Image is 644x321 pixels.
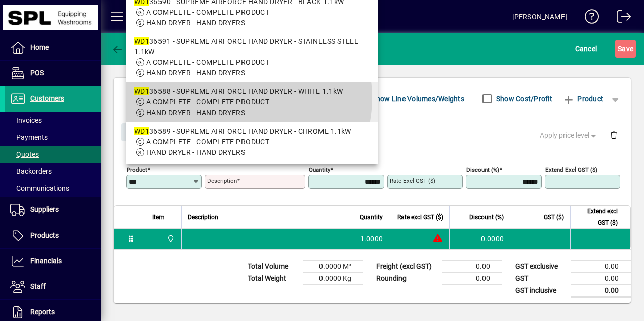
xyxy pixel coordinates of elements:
span: Apply price level [540,130,598,141]
a: POS [5,61,101,86]
mat-label: Product [127,166,147,173]
button: Close [121,123,155,141]
td: Freight (excl GST) [371,260,442,272]
span: Payments [10,133,48,141]
td: 0.00 [571,284,631,297]
div: Product [114,113,631,150]
label: Show Line Volumes/Weights [370,94,464,104]
a: Invoices [5,112,101,129]
span: S [618,45,622,53]
div: 36588 - SUPREME AIRFORCE HAND DRYER - WHITE 1.1kW [134,86,370,97]
td: 0.0000 Kg [303,272,363,284]
span: Cancel [575,41,597,57]
mat-option: WD136589 - SUPREME AIRFORCE HAND DRYER - CHROME 1.1kW [126,122,378,162]
mat-label: Description [207,177,237,184]
span: Discount (%) [469,211,504,223]
span: Reports [30,308,55,316]
span: HAND DRYER - HAND DRYERS [146,109,246,117]
span: GST ($) [544,211,564,223]
button: Apply price level [536,126,602,144]
span: Staff [30,282,46,290]
a: Suppliers [5,197,101,223]
span: A COMPLETE - COMPLETE PRODUCT [146,98,270,106]
span: Invoices [10,116,42,124]
span: A COMPLETE - COMPLETE PRODUCT [146,58,270,66]
span: Communications [10,184,69,192]
td: 0.0000 [449,229,510,249]
mat-label: Extend excl GST ($) [545,166,597,173]
span: Financials [30,257,62,265]
td: Total Volume [243,260,303,272]
span: A COMPLETE - COMPLETE PRODUCT [146,138,270,146]
td: Total Weight [243,272,303,284]
app-page-header-button: Delete [602,130,626,139]
span: Quotes [10,150,39,158]
td: GST exclusive [510,260,571,272]
app-page-header-button: Close [119,127,158,136]
em: WD1 [134,127,149,135]
mat-option: WD136588B - INITIAL AIRFORCE HAND DRYER - WHITE 1.1kW [126,162,378,212]
td: GST inclusive [510,284,571,297]
td: 0.00 [571,272,631,284]
span: Rate excl GST ($) [397,211,443,223]
mat-option: WD136591 - SUPREME AIRFORCE HAND DRYER - STAINLESS STEEL 1.1kW [126,32,378,82]
button: Back [109,40,147,58]
a: Quotes [5,146,101,163]
span: SPL (2021) Limited [164,233,176,244]
a: Home [5,35,101,60]
span: HAND DRYER - HAND DRYERS [146,69,246,77]
button: Cancel [573,40,600,58]
label: Show Cost/Profit [494,94,552,104]
a: Backorders [5,163,101,180]
a: Payments [5,129,101,146]
mat-label: Discount (%) [466,166,499,173]
a: Financials [5,249,101,274]
span: ave [618,41,633,57]
div: 36591 - SUPREME AIRFORCE HAND DRYER - STAINLESS STEEL 1.1kW [134,36,370,57]
td: GST [510,272,571,284]
span: 1.0000 [360,234,383,244]
span: HAND DRYER - HAND DRYERS [146,148,246,156]
em: WD1 [134,87,149,95]
span: Quantity [360,211,383,223]
em: WD1 [134,37,149,45]
span: A COMPLETE - COMPLETE PRODUCT [146,8,270,16]
app-page-header-button: Back [101,40,156,58]
a: Knowledge Base [577,2,599,35]
div: 36589 - SUPREME AIRFORCE HAND DRYER - CHROME 1.1kW [134,126,370,137]
mat-label: Quantity [309,166,330,173]
span: Products [30,231,59,239]
span: Back [111,45,145,53]
span: Home [30,43,49,51]
td: 0.00 [442,272,502,284]
span: Description [188,211,218,223]
button: Save [615,40,636,58]
button: Delete [602,123,626,147]
span: Customers [30,94,64,102]
mat-label: Rate excl GST ($) [390,177,435,184]
td: 0.00 [442,260,502,272]
span: Backorders [10,167,52,175]
mat-option: WD136588 - SUPREME AIRFORCE HAND DRYER - WHITE 1.1kW [126,82,378,122]
span: Extend excl GST ($) [577,206,618,228]
span: Close [125,124,151,140]
td: 0.0000 M³ [303,260,363,272]
a: Staff [5,274,101,299]
a: Logout [609,2,631,35]
div: [PERSON_NAME] [512,9,567,25]
span: Suppliers [30,205,59,213]
td: Rounding [371,272,442,284]
span: Item [152,211,165,223]
td: 0.00 [571,260,631,272]
a: Communications [5,180,101,197]
span: POS [30,69,44,77]
a: Products [5,223,101,248]
span: HAND DRYER - HAND DRYERS [146,19,246,27]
